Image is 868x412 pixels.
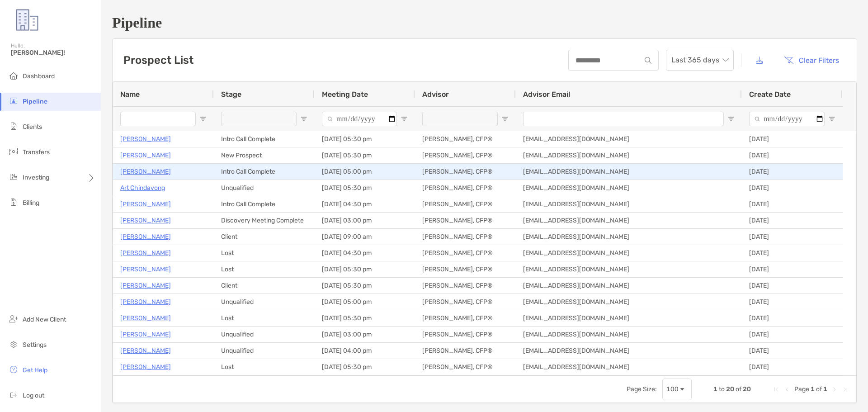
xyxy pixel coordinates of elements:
span: Name [120,90,140,99]
div: [DATE] 03:00 pm [315,213,415,228]
div: [EMAIL_ADDRESS][DOMAIN_NAME] [516,147,742,163]
p: Art Chindavong [120,182,165,194]
a: [PERSON_NAME] [120,133,171,145]
p: [PERSON_NAME] [120,247,171,259]
div: [EMAIL_ADDRESS][DOMAIN_NAME] [516,310,742,326]
div: [DATE] [742,327,843,342]
img: logout icon [8,389,19,400]
div: [EMAIL_ADDRESS][DOMAIN_NAME] [516,261,742,277]
span: Stage [221,90,241,99]
input: Create Date Filter Input [749,112,825,126]
span: 20 [726,385,734,393]
span: Page [794,385,809,393]
span: 20 [743,385,751,393]
div: [DATE] [742,278,843,294]
div: [DATE] 03:00 pm [315,327,415,342]
div: [DATE] 05:30 pm [315,147,415,163]
a: [PERSON_NAME] [120,215,171,226]
input: Advisor Email Filter Input [523,112,724,126]
button: Open Filter Menu [501,115,509,123]
div: [EMAIL_ADDRESS][DOMAIN_NAME] [516,343,742,359]
span: Get Help [23,366,47,374]
img: billing icon [8,197,19,208]
button: Open Filter Menu [727,115,735,123]
div: [EMAIL_ADDRESS][DOMAIN_NAME] [516,294,742,310]
div: Client [214,278,315,294]
div: Client [214,229,315,245]
div: Page Size: [627,385,657,393]
div: [DATE] 09:00 am [315,229,415,245]
a: [PERSON_NAME] [120,329,171,340]
div: [DATE] 05:00 pm [315,164,415,180]
div: [PERSON_NAME], CFP® [415,327,516,342]
div: Intro Call Complete [214,131,315,147]
span: Clients [23,123,42,131]
span: 1 [713,385,717,393]
div: [PERSON_NAME], CFP® [415,294,516,310]
span: [PERSON_NAME]! [11,49,95,57]
div: [DATE] 05:30 pm [315,131,415,147]
div: Previous Page [783,386,791,393]
div: [DATE] [742,261,843,277]
div: Last Page [842,386,849,393]
a: [PERSON_NAME] [120,361,171,373]
div: [PERSON_NAME], CFP® [415,310,516,326]
span: Investing [23,174,49,181]
span: Meeting Date [322,90,368,99]
div: [EMAIL_ADDRESS][DOMAIN_NAME] [516,164,742,180]
div: Lost [214,310,315,326]
p: [PERSON_NAME] [120,150,171,161]
a: [PERSON_NAME] [120,199,171,210]
div: [EMAIL_ADDRESS][DOMAIN_NAME] [516,180,742,196]
div: [DATE] [742,343,843,359]
input: Meeting Date Filter Input [322,112,397,126]
a: [PERSON_NAME] [120,231,171,242]
div: [DATE] [742,294,843,310]
span: Pipeline [23,98,47,105]
img: transfers icon [8,146,19,157]
div: First Page [773,386,780,393]
div: [EMAIL_ADDRESS][DOMAIN_NAME] [516,245,742,261]
div: [DATE] 04:30 pm [315,245,415,261]
div: [DATE] [742,180,843,196]
div: Lost [214,261,315,277]
div: [DATE] 05:30 pm [315,261,415,277]
span: Create Date [749,90,791,99]
div: [DATE] [742,359,843,375]
span: Advisor Email [523,90,570,99]
div: [DATE] [742,147,843,163]
span: Advisor [422,90,449,99]
div: Unqualified [214,327,315,342]
a: [PERSON_NAME] [120,166,171,177]
div: [EMAIL_ADDRESS][DOMAIN_NAME] [516,229,742,245]
img: settings icon [8,339,19,350]
button: Open Filter Menu [199,115,207,123]
span: Settings [23,341,47,349]
div: [PERSON_NAME], CFP® [415,164,516,180]
div: [DATE] 05:30 pm [315,180,415,196]
div: [DATE] 05:00 pm [315,294,415,310]
span: Transfers [23,148,50,156]
div: [DATE] 05:30 pm [315,310,415,326]
h3: Prospect List [123,54,193,66]
div: [PERSON_NAME], CFP® [415,359,516,375]
span: Last 365 days [671,50,728,70]
div: [PERSON_NAME], CFP® [415,131,516,147]
div: Lost [214,359,315,375]
span: of [736,385,741,393]
div: Unqualified [214,180,315,196]
div: [PERSON_NAME], CFP® [415,213,516,228]
div: [PERSON_NAME], CFP® [415,343,516,359]
h1: Pipeline [112,14,857,31]
span: Log out [23,392,44,399]
div: [DATE] [742,229,843,245]
span: Add New Client [23,316,66,323]
div: [DATE] [742,131,843,147]
img: investing icon [8,171,19,182]
div: 100 [666,385,679,393]
div: Page Size [662,379,692,400]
